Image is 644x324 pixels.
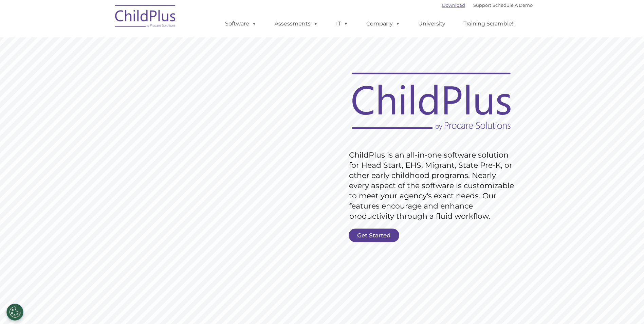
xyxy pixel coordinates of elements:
[349,229,399,242] a: Get Started
[6,304,23,321] button: Cookies Settings
[112,0,180,34] img: ChildPlus by Procare Solutions
[493,2,533,8] a: Schedule A Demo
[411,17,452,31] a: University
[268,17,325,31] a: Assessments
[329,17,355,31] a: IT
[360,17,407,31] a: Company
[218,17,263,31] a: Software
[457,17,521,31] a: Training Scramble!!
[442,2,465,8] a: Download
[349,150,517,221] rs-layer: ChildPlus is an all-in-one software solution for Head Start, EHS, Migrant, State Pre-K, or other ...
[473,2,491,8] a: Support
[442,2,533,8] font: |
